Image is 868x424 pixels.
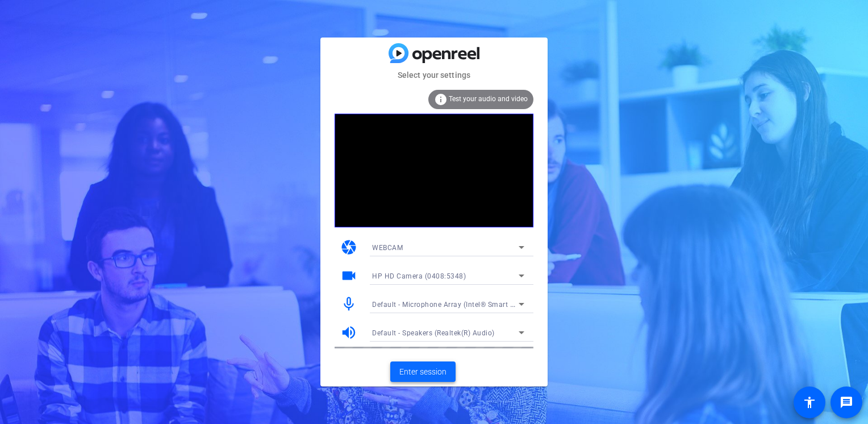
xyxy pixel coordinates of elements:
span: HP HD Camera (0408:5348) [372,272,466,280]
mat-icon: camera [340,239,357,256]
mat-icon: volume_up [340,324,357,341]
mat-icon: accessibility [803,396,816,409]
span: Default - Speakers (Realtek(R) Audio) [372,329,495,337]
img: blue-gradient.svg [389,43,479,63]
mat-icon: info [434,93,448,106]
mat-icon: videocam [340,267,357,284]
mat-card-subtitle: Select your settings [320,69,548,81]
span: Enter session [399,366,446,378]
span: WEBCAM [372,244,403,252]
span: Default - Microphone Array (Intel® Smart Sound Technology for Digital Microphones) [372,300,654,309]
mat-icon: message [840,396,853,409]
button: Enter session [390,361,456,382]
mat-icon: mic_none [340,296,357,313]
span: Test your audio and video [449,95,528,103]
